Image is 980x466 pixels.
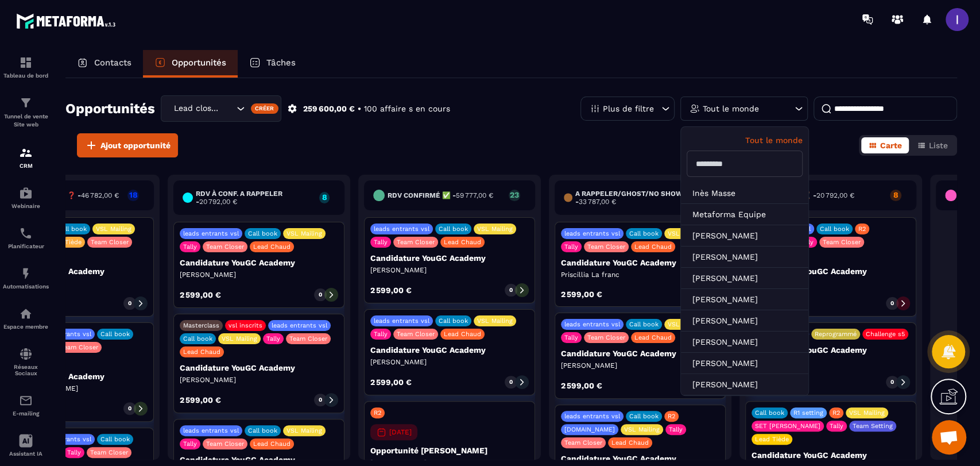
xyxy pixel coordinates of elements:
p: Tally [830,422,843,430]
p: Team Closer [206,440,244,448]
p: 100 affaire s en cours [364,103,450,114]
p: CRM [3,163,49,169]
li: [PERSON_NAME] [681,310,808,332]
p: leads entrants vsl [564,413,620,420]
p: Tally [183,243,197,251]
p: Plus de filtre [603,105,654,113]
p: Priscillia La franc [561,270,719,279]
p: Call book [439,225,468,233]
p: R2 [858,225,866,233]
p: Automatisations [3,283,49,290]
p: Tally [183,440,197,448]
p: [PERSON_NAME] [561,361,719,370]
p: VSL Mailing [477,225,513,233]
a: automationsautomationsAutomatisations [3,258,49,298]
button: Ajout opportunité [77,133,178,157]
div: Search for option [161,95,281,122]
a: social-networksocial-networkRéseaux Sociaux [3,338,49,385]
p: 2 599,00 € [180,291,221,299]
p: Opportunités [172,57,226,68]
p: VSL Mailing [286,230,322,237]
p: [DOMAIN_NAME] [564,426,615,433]
li: Metaforma Equipe [681,204,808,225]
a: Contacts [65,50,143,78]
p: 0 [319,396,322,404]
p: VSL Mailing [477,317,513,325]
p: Tout le monde [703,105,759,113]
p: Candidature YouGC Academy [180,363,338,372]
p: Call book [629,230,659,237]
p: Masterclass [183,322,219,329]
input: Search for option [222,102,234,115]
p: 0 [319,291,322,299]
p: leads entrants vsl [564,230,620,237]
span: Carte [880,141,902,150]
p: Tiède [65,238,82,246]
p: 0 [128,405,131,413]
p: Team Closer [397,238,435,246]
a: emailemailE-mailing [3,385,49,425]
div: Créer [251,103,279,114]
p: Tally [374,238,388,246]
h6: Rdv confirmé ✅ - [388,191,493,199]
p: 2 599,00 € [370,378,412,386]
h6: RDV à conf. A RAPPELER - [196,190,313,206]
img: automations [19,186,33,200]
p: Tunnel de vente Site web [3,113,49,129]
p: Assistant IA [3,450,49,457]
p: [PERSON_NAME] [370,357,529,367]
p: leads entrants vsl [183,230,239,237]
p: Candidature YouGC Academy [561,349,719,358]
p: R2 [374,409,381,417]
p: Planificateur [3,243,49,249]
h6: A RAPPELER/GHOST/NO SHOW✖️ - [575,190,696,206]
a: Assistant IA [3,425,49,465]
li: [PERSON_NAME] [681,353,808,374]
p: Espace membre [3,323,49,330]
p: 2 599,00 € [180,396,221,404]
img: formation [19,96,33,110]
span: 20 792,00 € [816,191,854,199]
p: Call book [629,413,659,420]
p: Team Closer [90,449,128,456]
h6: A SUIVRE ⏳ - [769,191,854,199]
p: Tâches [266,57,296,68]
p: Tableau de bord [3,72,49,79]
p: Call book [57,225,87,233]
span: Ajout opportunité [100,140,171,151]
p: Call book [248,230,277,237]
p: 0 [890,378,894,386]
p: VSL Mailing [624,426,660,433]
li: [PERSON_NAME] [681,332,808,353]
p: VSL Mailing [286,427,322,434]
img: email [19,394,33,407]
li: [PERSON_NAME] [681,225,808,247]
p: 8 [890,191,901,199]
p: Contacts [94,57,131,68]
li: [PERSON_NAME] [681,247,808,268]
p: 18 [127,191,139,199]
p: [PERSON_NAME] [180,375,338,384]
a: schedulerschedulerPlanificateur [3,218,49,258]
img: scheduler [19,226,33,240]
p: Call book [248,427,277,434]
p: Tally [266,335,280,342]
p: Reprogrammé [815,330,857,338]
p: Lead Chaud [253,440,290,448]
p: Team Closer [289,335,327,342]
p: Lead Chaud [444,238,481,246]
p: R1 setting [793,409,823,417]
p: Lead Chaud [611,439,649,446]
p: leads entrants vsl [374,317,429,325]
p: 0 [128,299,131,307]
img: automations [19,267,33,280]
p: Team Closer [587,243,625,251]
p: R2 [668,413,675,420]
p: Lead Tiède [755,436,789,443]
p: Team Closer [60,344,98,351]
p: Tout le monde [687,136,803,145]
p: Réseaux Sociaux [3,364,49,376]
p: Candidature YouGC Academy [180,455,338,464]
p: Call book [439,317,468,325]
p: 23 [509,191,520,199]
